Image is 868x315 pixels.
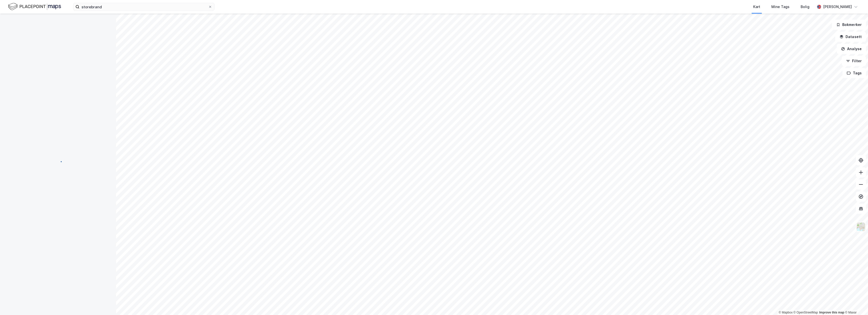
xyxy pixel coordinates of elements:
button: Tags [843,68,866,78]
div: Kontrollprogram for chat [843,291,868,315]
div: Mine Tags [771,4,790,10]
button: Analyse [837,44,866,54]
img: Z [856,222,866,232]
a: Mapbox [779,311,793,314]
iframe: Chat Widget [843,291,868,315]
button: Bokmerker [832,20,866,30]
a: Improve this map [819,311,844,314]
img: logo.f888ab2527a4732fd821a326f86c7f29.svg [8,2,61,11]
button: Datasett [835,32,866,42]
img: spinner.a6d8c91a73a9ac5275cf975e30b51cfb.svg [54,157,62,165]
input: Søk på adresse, matrikkel, gårdeiere, leietakere eller personer [79,3,208,11]
button: Filter [842,56,866,66]
a: OpenStreetMap [794,311,818,314]
div: [PERSON_NAME] [823,4,852,10]
div: Kart [753,4,760,10]
div: Bolig [801,4,809,10]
